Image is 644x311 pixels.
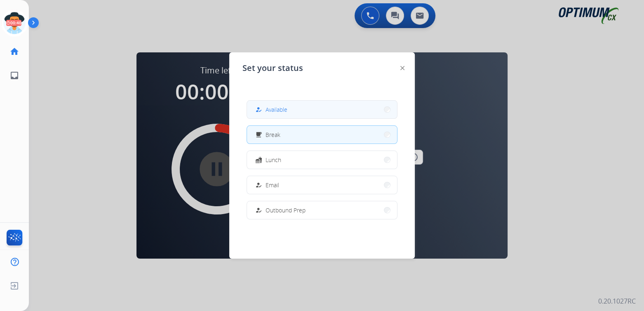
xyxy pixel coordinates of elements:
mat-icon: inbox [9,71,19,80]
mat-icon: how_to_reg [255,207,262,214]
mat-icon: home [9,47,19,57]
mat-icon: free_breakfast [255,131,262,138]
span: Set your status [242,62,303,74]
button: Email [247,176,397,194]
img: close-button [400,66,404,70]
span: Available [266,105,287,114]
span: Email [266,181,279,189]
button: Lunch [247,151,397,169]
button: Break [247,126,397,144]
span: Outbound Prep [266,206,306,214]
mat-icon: fastfood [255,156,262,163]
span: Break [266,130,280,139]
mat-icon: how_to_reg [255,181,262,188]
mat-icon: how_to_reg [255,106,262,113]
button: Available [247,101,397,118]
button: Outbound Prep [247,201,397,219]
span: Lunch [266,155,281,164]
p: 0.20.1027RC [598,296,636,306]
